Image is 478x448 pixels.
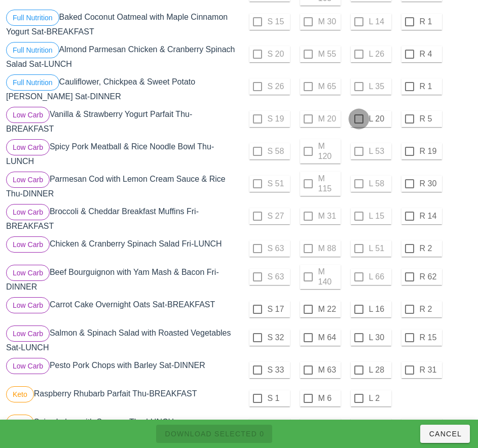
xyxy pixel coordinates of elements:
div: Raspberry Rhubarb Parfait Thu-BREAKFAST [4,384,239,413]
label: R 19 [420,146,440,156]
span: Full Nutrition [13,43,53,58]
div: Chicken & Cranberry Spinach Salad Fri-LUNCH [4,234,239,263]
label: R 2 [420,304,440,314]
label: L 30 [369,333,389,343]
span: Low Carb [13,358,43,374]
label: R 62 [420,272,440,282]
div: Almond Parmesan Chicken & Cranberry Spinach Salad Sat-LUNCH [4,40,239,72]
label: S 1 [268,393,288,403]
div: Spicy Laksa with Snapper Thu-LUNCH [4,413,239,441]
span: Cancel [428,430,462,438]
div: Carrot Cake Overnight Oats Sat-BREAKFAST [4,295,239,323]
div: Salmon & Spinach Salad with Roasted Vegetables Sat-LUNCH [4,323,239,356]
label: R 4 [420,49,440,59]
label: R 14 [420,211,440,221]
label: L 16 [369,304,389,314]
label: L 28 [369,365,389,375]
div: Vanilla & Strawberry Yogurt Parfait Thu-BREAKFAST [4,105,239,137]
div: Cauliflower, Chickpea & Sweet Potato [PERSON_NAME] Sat-DINNER [4,72,239,105]
div: Broccoli & Cheddar Breakfast Muffins Fri-BREAKFAST [4,202,239,234]
label: R 1 [420,17,440,27]
label: R 31 [420,365,440,375]
span: Low Carb [13,172,43,187]
span: Keto [13,387,27,402]
span: Low Carb [13,140,43,155]
label: L 20 [369,114,389,124]
button: Cancel [420,425,470,443]
span: Low Carb [13,205,43,220]
div: Parmesan Cod with Lemon Cream Sauce & Rice Thu-DINNER [4,170,239,202]
span: Low Carb [13,298,43,313]
label: M 64 [318,333,339,343]
div: Pesto Pork Chops with Barley Sat-DINNER [4,356,239,384]
label: R 15 [420,333,440,343]
label: R 1 [420,82,440,92]
span: Full Nutrition [13,75,53,90]
label: S 32 [268,333,288,343]
label: S 17 [268,304,288,314]
div: Spicy Pork Meatball & Rice Noodle Bowl Thu-LUNCH [4,137,239,170]
label: M 6 [318,393,339,403]
span: Low Carb [13,237,43,252]
span: Low Carb [13,265,43,280]
label: R 30 [420,179,440,189]
label: M 63 [318,365,339,375]
span: Low Carb [13,326,43,341]
label: S 33 [268,365,288,375]
span: Low Carb [13,107,43,123]
div: Beef Bourguignon with Yam Mash & Bacon Fri-DINNER [4,263,239,295]
label: R 5 [420,114,440,124]
label: L 2 [369,393,389,403]
label: M 22 [318,304,339,314]
label: R 2 [420,243,440,254]
span: Full Nutrition [13,10,53,25]
span: Keto [13,415,27,430]
div: Baked Coconut Oatmeal with Maple Cinnamon Yogurt Sat-BREAKFAST [4,8,239,40]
